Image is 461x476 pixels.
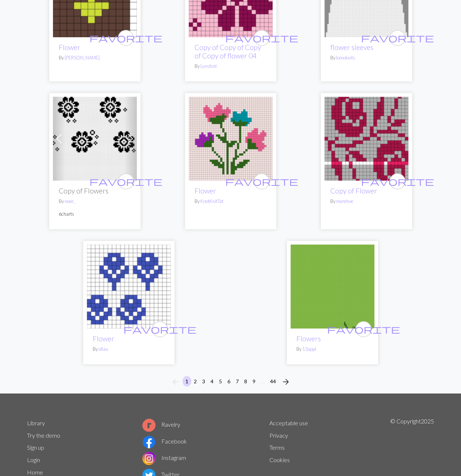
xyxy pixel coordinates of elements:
img: Ravelry logo [142,419,155,432]
a: Flower [93,334,114,343]
button: 4 [208,376,216,387]
p: By [59,198,131,205]
button: favourite [254,30,270,46]
a: [PERSON_NAME] [65,55,100,61]
i: favourite [89,174,162,189]
button: 2 [191,376,200,387]
p: By [330,198,403,205]
span: favorite [327,323,400,335]
button: favourite [118,30,134,46]
i: favourite [327,322,400,337]
i: favourite [89,31,162,45]
a: Sign up [27,444,44,451]
button: favourite [152,321,168,337]
img: Latvian blooms [53,97,137,181]
button: 3 [199,376,208,387]
a: Terms [269,444,285,451]
span: arrow_forward [281,377,290,387]
button: favourite [356,321,372,337]
a: 1000000829.png [189,134,273,141]
a: ollau [99,346,108,352]
button: Next [278,376,293,388]
a: Latvian blooms [53,134,137,141]
a: Facebook [142,438,187,445]
a: Ravelry [142,421,180,428]
a: Try the demo [27,432,60,439]
button: 44 [267,376,279,387]
i: favourite [123,322,196,337]
a: Home [27,469,43,476]
a: Copy of Copy of Copy of Copy of flower 04 [195,43,261,60]
a: Cookies [269,456,290,463]
p: 6 charts [59,211,131,218]
i: favourite [361,174,434,189]
a: Flowers [296,334,321,343]
p: By [195,198,267,205]
p: By [93,346,165,353]
span: favorite [225,32,298,43]
button: 1 [183,376,191,387]
p: By [330,54,403,61]
img: Flower [324,97,408,181]
a: noee_ [65,198,76,204]
a: Login [27,456,40,463]
p: By [195,63,267,70]
button: 7 [233,376,242,387]
a: lomoknits [336,55,355,61]
button: 9 [250,376,258,387]
a: Flower [195,187,216,195]
a: Acceptable use [269,419,308,426]
a: Flower [59,43,80,51]
img: Flower [87,245,171,329]
a: Flower [324,134,408,141]
a: KnotKnitTat [200,198,223,204]
span: favorite [361,176,434,187]
a: Flower [87,282,171,289]
nav: Page navigation [168,376,293,388]
a: Privacy [269,432,288,439]
button: favourite [389,30,406,46]
p: By [296,346,369,353]
a: 13appl [302,346,316,352]
button: favourite [118,173,134,189]
i: favourite [225,174,298,189]
h2: Copy of Flowers [59,187,131,195]
span: favorite [225,176,298,187]
span: favorite [89,32,162,43]
i: favourite [361,31,434,45]
i: favourite [225,31,298,45]
span: favorite [361,32,434,43]
button: favourite [389,173,406,189]
button: favourite [254,173,270,189]
button: 5 [216,376,225,387]
img: 1000000829.png [189,97,273,181]
img: Flowers [291,245,374,329]
p: By [59,54,131,61]
img: Facebook logo [142,435,155,449]
a: meretwe [336,198,353,204]
a: Library [27,419,45,426]
span: favorite [123,323,196,335]
i: Next [281,377,290,386]
img: Instagram logo [142,452,155,465]
a: flower sleeves [330,43,373,51]
a: Instagram [142,454,186,461]
a: Copy of Flower [330,187,377,195]
button: 6 [224,376,233,387]
span: favorite [89,176,162,187]
a: Lynsfent [200,63,217,69]
a: Flowers [291,282,374,289]
button: 8 [241,376,250,387]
